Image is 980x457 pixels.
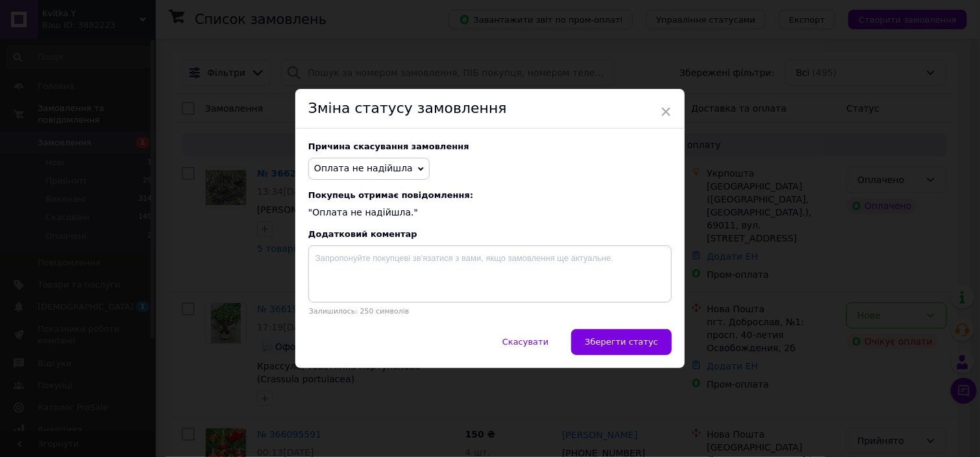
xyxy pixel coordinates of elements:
[308,190,672,200] span: Покупець отримає повідомлення:
[295,89,685,129] div: Зміна статусу замовлення
[308,190,672,219] div: "Оплата не надійшла."
[314,163,413,173] span: Оплата не надійшла
[308,142,672,151] div: Причина скасування замовлення
[660,101,672,123] span: ×
[502,337,548,347] span: Скасувати
[489,329,562,355] button: Скасувати
[308,229,672,239] div: Додатковий коментар
[308,307,672,315] p: Залишилось: 250 символів
[571,329,672,355] button: Зберегти статус
[585,337,658,347] span: Зберегти статус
